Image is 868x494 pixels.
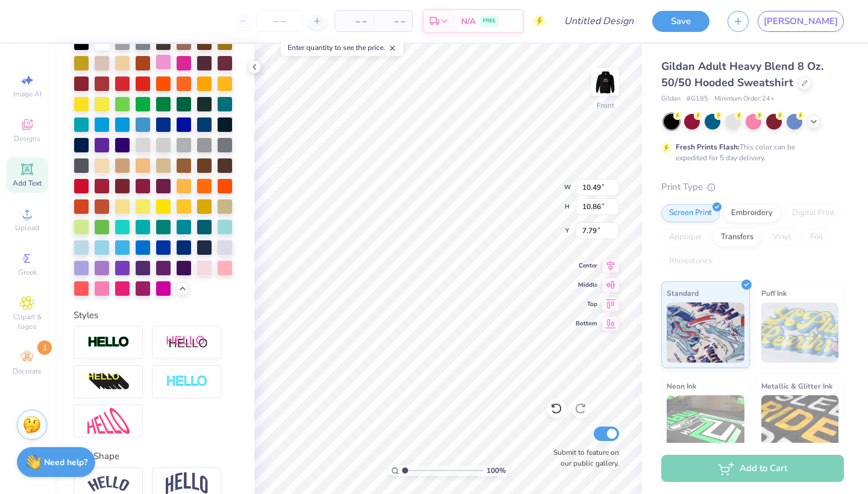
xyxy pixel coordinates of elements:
[13,89,42,99] span: Image AI
[661,252,720,270] div: Rhinestones
[281,39,403,56] div: Enter quantity to see the price.
[44,457,87,468] strong: Need help?
[764,14,838,28] span: [PERSON_NAME]
[667,395,744,455] img: Neon Ink
[74,308,235,322] div: Styles
[667,380,696,392] span: Neon Ink
[593,70,617,94] img: Front
[723,204,781,222] div: Embroidery
[661,204,720,222] div: Screen Print
[256,10,303,32] input: – –
[576,319,597,328] span: Bottom
[687,94,708,104] span: # G185
[661,94,681,104] span: Gildan
[13,178,42,188] span: Add Text
[87,476,130,492] img: Arc
[461,15,476,28] span: N/A
[758,11,844,32] a: [PERSON_NAME]
[483,17,495,25] span: FREE
[15,223,39,233] span: Upload
[661,59,823,90] span: Gildan Adult Heavy Blend 8 Oz. 50/50 Hooded Sweatshirt
[486,465,506,476] span: 100 %
[37,340,52,355] span: 1
[661,180,844,194] div: Print Type
[342,15,366,28] span: – –
[714,94,775,104] span: Minimum Order: 24 +
[576,281,597,289] span: Middle
[676,142,824,163] div: This color can be expedited for 5 day delivery.
[576,261,597,270] span: Center
[761,395,839,455] img: Metallic & Glitter Ink
[74,449,235,463] div: Text Shape
[597,100,614,111] div: Front
[713,228,761,246] div: Transfers
[761,287,787,299] span: Puff Ink
[13,366,42,376] span: Decorate
[667,287,699,299] span: Standard
[676,142,740,152] strong: Fresh Prints Flash:
[381,15,405,28] span: – –
[18,267,37,277] span: Greek
[166,335,208,350] img: Shadow
[761,302,839,363] img: Puff Ink
[87,372,130,392] img: 3d Illusion
[87,408,130,434] img: Free Distort
[765,228,799,246] div: Vinyl
[761,380,832,392] span: Metallic & Glitter Ink
[652,11,709,32] button: Save
[166,375,208,389] img: Negative Space
[661,228,709,246] div: Applique
[6,312,48,331] span: Clipart & logos
[667,302,744,363] img: Standard
[87,336,130,349] img: Stroke
[555,9,643,33] input: Untitled Design
[576,300,597,308] span: Top
[547,447,619,469] label: Submit to feature on our public gallery.
[802,228,831,246] div: Foil
[14,134,40,143] span: Designs
[784,204,843,222] div: Digital Print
